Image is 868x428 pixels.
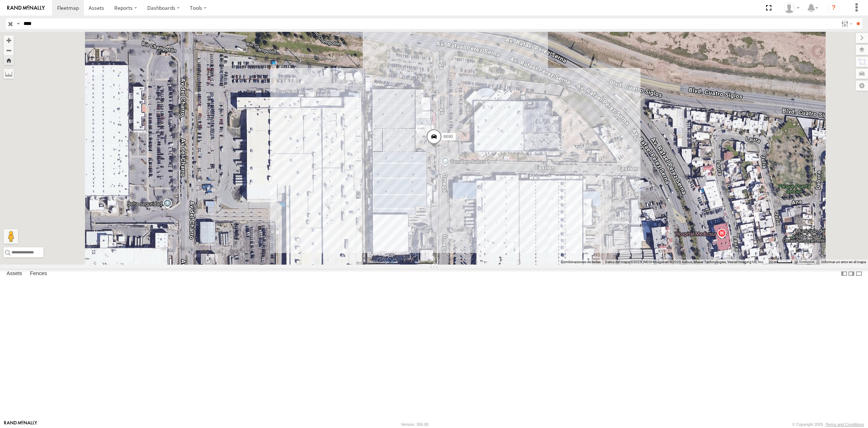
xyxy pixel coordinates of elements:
[769,260,777,264] span: 20 m
[4,35,14,45] button: Zoom in
[4,55,14,65] button: Zoom Home
[4,69,14,79] label: Measure
[799,261,814,264] a: Condiciones (se abre en una nueva pestaña)
[4,421,37,428] a: Visit our Website
[855,269,863,279] label: Hide Summary Table
[848,269,855,279] label: Dock Summary Table to the Right
[26,269,51,279] label: Fences
[828,2,839,14] i: ?
[838,18,854,29] label: Search Filter Options
[15,18,21,29] label: Search Query
[401,422,429,427] div: Version: 306.00
[605,260,764,264] span: Datos del mapa ©2025 INEGI Imágenes ©2025 Airbus, Maxar Technologies, Vexcel Imaging US, Inc.
[7,5,45,10] img: rand-logo.svg
[3,269,26,279] label: Assets
[856,81,868,91] label: Map Settings
[841,269,848,279] label: Dock Summary Table to the Left
[821,260,866,264] a: Informar un error en el mapa
[792,422,864,427] div: © Copyright 2025 -
[781,3,802,13] div: Roberto Garcia
[766,260,795,265] button: Escala del mapa: 20 m por 39 píxeles
[826,422,864,427] a: Terms and Conditions
[443,134,453,139] span: 8690
[4,45,14,55] button: Zoom out
[4,229,18,244] button: Arrastra el hombrecito naranja al mapa para abrir Street View
[561,260,601,265] button: Combinaciones de teclas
